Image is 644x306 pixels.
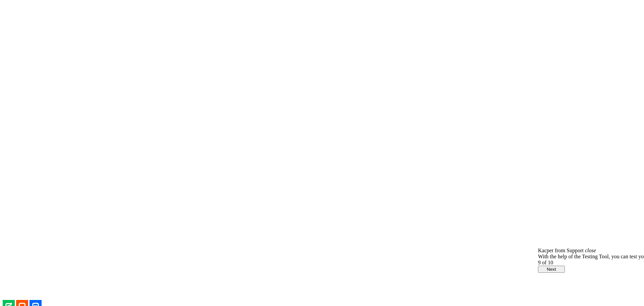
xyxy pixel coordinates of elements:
[585,248,596,253] i: close
[5,3,25,23] button: Open LiveChat chat widget
[538,248,553,253] span: Kacper
[538,266,565,273] button: Next
[555,248,584,253] span: from Support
